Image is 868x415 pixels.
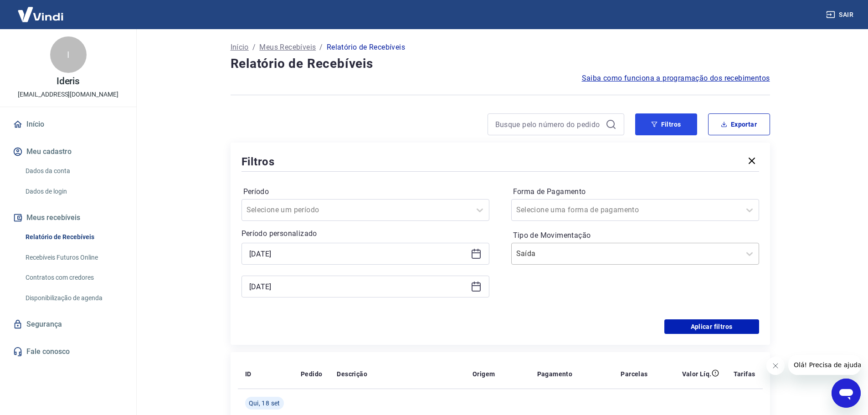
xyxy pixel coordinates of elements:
button: Sair [824,6,857,23]
button: Exportar [708,113,770,135]
button: Meu cadastro [11,142,125,162]
a: Contratos com credores [22,268,125,287]
input: Data inicial [249,247,467,261]
img: Vindi [11,0,70,28]
p: Origem [473,369,495,379]
button: Meus recebíveis [11,208,125,228]
a: Saiba como funciona a programação dos recebimentos [582,73,770,84]
button: Aplicar filtros [664,319,759,334]
p: Ideris [56,77,80,86]
p: Período personalizado [241,228,489,239]
p: Descrição [337,369,367,379]
a: Segurança [11,314,125,334]
p: / [252,42,256,53]
p: [EMAIL_ADDRESS][DOMAIN_NAME] [18,90,118,99]
h4: Relatório de Recebíveis [231,55,770,73]
p: ID [245,369,252,379]
iframe: Fechar mensagem [766,357,785,375]
p: Parcelas [621,369,647,379]
input: Data final [249,280,467,293]
a: Recebíveis Futuros Online [22,248,125,267]
p: Pedido [301,369,322,379]
a: Fale conosco [11,342,125,362]
p: Tarifas [734,369,755,379]
a: Relatório de Recebíveis [22,228,125,246]
div: I [50,36,87,73]
p: Relatório de Recebíveis [327,42,405,53]
span: Olá! Precisa de ajuda? [5,6,77,14]
iframe: Mensagem da empresa [788,355,861,375]
a: Dados de login [22,182,125,201]
input: Busque pelo número do pedido [495,118,602,131]
h5: Filtros [241,154,275,169]
button: Filtros [635,113,697,135]
a: Dados da conta [22,162,125,180]
p: Valor Líq. [682,369,712,379]
a: Disponibilização de agenda [22,289,125,307]
label: Tipo de Movimentação [513,230,757,241]
a: Início [11,114,125,134]
p: / [319,42,323,53]
label: Forma de Pagamento [513,186,757,197]
label: Período [243,186,488,197]
a: Início [231,42,249,53]
a: Meus Recebíveis [259,42,316,53]
span: Qui, 18 set [249,399,280,408]
iframe: Botão para abrir a janela de mensagens [832,379,861,408]
p: Pagamento [537,369,573,379]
